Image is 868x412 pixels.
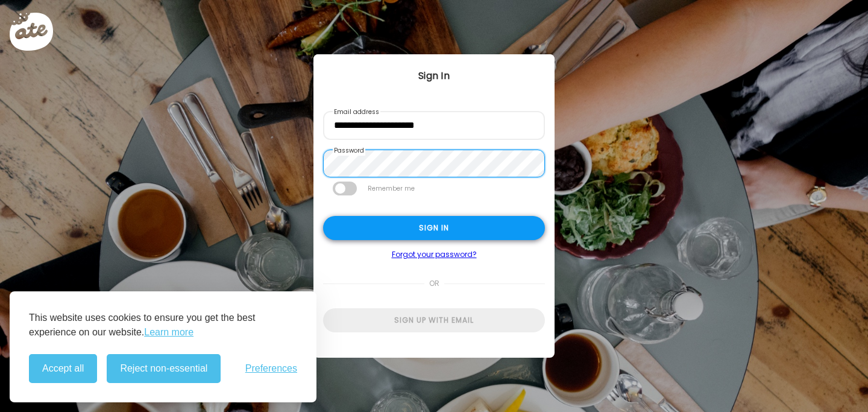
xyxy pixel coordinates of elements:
div: Sign in [323,216,545,240]
div: Sign up with email [323,308,545,332]
label: Email address [333,107,380,117]
div: Sign In [313,69,555,83]
span: Preferences [245,363,297,374]
p: This website uses cookies to ensure you get the best experience on our website. [29,311,297,340]
button: Accept all cookies [29,354,97,383]
button: Reject non-essential [107,354,221,383]
span: or [424,271,444,296]
label: Password [333,146,365,156]
a: Forgot your password? [323,250,545,259]
label: Remember me [366,182,416,195]
a: Learn more [144,325,193,340]
button: Toggle preferences [245,363,297,374]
